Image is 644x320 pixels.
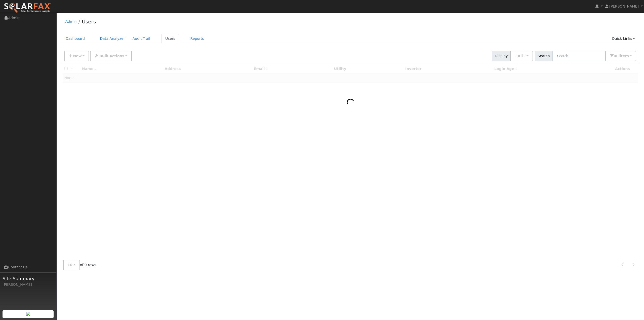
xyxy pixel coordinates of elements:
input: Search [552,51,606,61]
a: Users [162,34,179,43]
div: [PERSON_NAME] [3,282,54,287]
a: Admin [65,19,77,23]
span: Bulk Actions [99,54,124,58]
button: 0Filters [606,51,636,61]
button: 10 [63,260,80,270]
span: 10 [68,263,73,267]
span: [PERSON_NAME] [609,4,639,8]
a: Users [82,19,96,25]
span: Search [535,51,553,61]
a: Dashboard [62,34,89,43]
span: of 0 rows [63,260,96,270]
button: Bulk Actions [90,51,132,61]
button: New [64,51,89,61]
span: Display [492,51,511,61]
span: Filter [616,54,629,58]
span: New [73,54,82,58]
a: Audit Trail [129,34,154,43]
span: s [627,54,629,58]
a: Data Analyzer [96,34,129,43]
button: - All - [510,51,533,61]
span: Site Summary [3,275,54,282]
a: Quick Links [608,34,639,43]
a: Reports [187,34,208,43]
img: SolarFax [4,3,51,13]
img: retrieve [26,312,30,316]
